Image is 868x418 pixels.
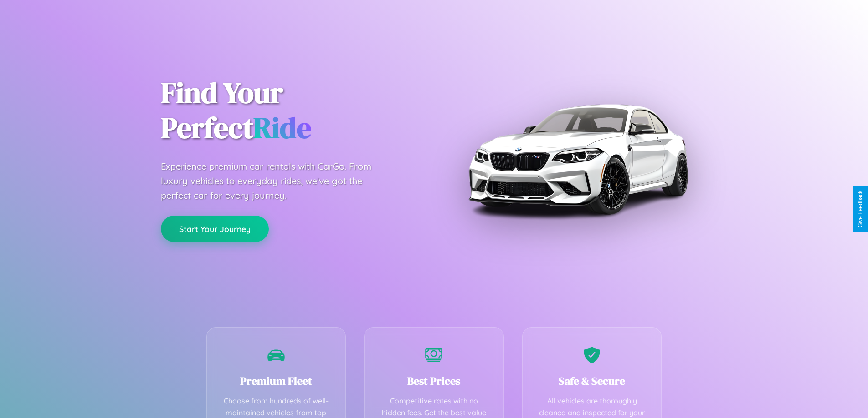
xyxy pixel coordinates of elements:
button: Start Your Journey [161,216,269,242]
h3: Safe & Secure [536,373,648,388]
img: Premium BMW car rental vehicle [464,45,692,273]
h3: Best Prices [378,373,490,388]
h1: Find Your Perfect [161,76,421,146]
h3: Premium Fleet [221,373,332,388]
span: Ride [253,108,311,147]
div: Give Feedback [857,191,863,227]
p: Experience premium car rentals with CarGo. From luxury vehicles to everyday rides, we've got the ... [161,159,389,203]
